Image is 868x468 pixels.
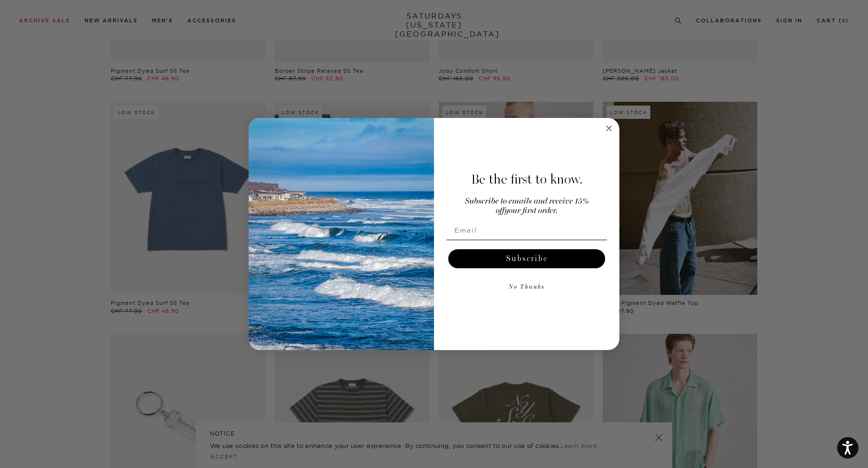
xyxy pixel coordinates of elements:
[446,240,607,240] img: underline
[471,171,583,187] span: Be the first to know.
[496,207,504,215] span: off
[446,278,607,297] button: No Thanks
[465,197,589,205] span: Subscribe to emails and receive 15%
[446,221,607,240] input: Email
[448,249,605,268] button: Subscribe
[504,207,558,215] span: your first order.
[249,118,434,350] img: 125c788d-000d-4f3e-b05a-1b92b2a23ec9.jpeg
[603,123,615,134] button: Close dialog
